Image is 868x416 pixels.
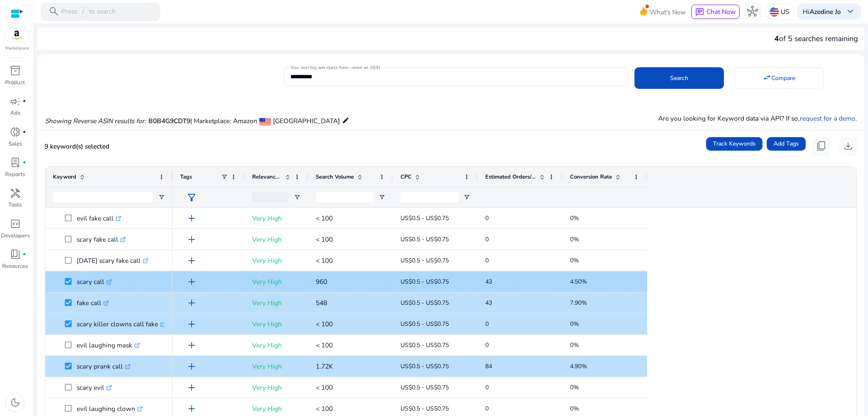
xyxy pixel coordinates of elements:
[485,256,489,264] span: 0
[570,214,579,222] span: 0%
[485,341,489,349] span: 0
[79,7,87,17] span: /
[401,278,449,286] span: US$0.5 - US$0.75
[401,235,449,243] span: US$0.5 - US$0.75
[485,214,489,222] span: 0
[180,173,192,181] span: Tags
[10,249,21,260] span: book_4
[485,235,489,243] span: 0
[485,362,492,370] span: 84
[77,273,112,290] p: scary call
[401,383,449,391] span: US$0.5 - US$0.75
[10,109,20,118] p: Ads
[316,173,354,181] span: Search Volume
[843,141,854,152] span: download
[186,234,197,245] span: add
[316,256,333,265] span: < 100
[691,5,739,19] button: chatChat Now
[22,253,26,256] span: fiber_manual_record
[810,7,841,16] b: Azedine Jo
[485,299,492,307] span: 43
[186,403,197,414] span: add
[812,137,831,156] button: content_copy
[252,209,300,227] p: Very High
[10,157,21,168] span: lab_profile
[77,358,131,375] p: scary prank call
[273,116,340,125] span: [GEOGRAPHIC_DATA]
[771,74,795,83] span: Compare
[186,276,197,287] span: add
[781,4,789,19] p: US
[485,173,536,181] span: Estimated Orders/Month
[658,113,857,123] p: Are you looking for Keyword data via API? If so, .
[485,320,489,328] span: 0
[10,127,21,138] span: donut_small
[316,192,373,202] input: Search Volume Filter Input
[77,294,109,311] p: fake call
[316,298,327,307] span: 548
[186,298,197,309] span: add
[186,255,197,266] span: add
[48,6,59,17] span: search
[401,173,412,181] span: CPC
[670,74,688,83] span: Search
[10,397,21,408] span: dark_mode
[774,33,858,44] div: of 5 searches remaining
[401,192,458,202] input: CPC Filter Input
[845,6,856,17] span: keyboard_arrow_down
[634,67,724,89] button: Search
[186,382,197,393] span: add
[316,383,333,392] span: < 100
[252,173,282,181] span: Relevance Score
[774,33,779,44] span: 4
[816,141,827,152] span: content_copy
[570,383,579,391] span: 0%
[316,362,333,371] span: 1.72K
[252,336,300,354] p: Very High
[77,231,126,248] p: scary fake call
[570,278,587,286] span: 4.50%
[743,3,762,21] button: hub
[290,64,380,70] mat-label: Your next big win starts here—enter an ASIN
[707,7,736,16] span: Chat Now
[53,192,153,202] input: Keyword Filter Input
[252,379,300,396] p: Very High
[747,6,758,17] span: hub
[713,139,756,148] span: Track Keywords
[22,130,26,134] span: fiber_manual_record
[8,140,22,149] p: Sales
[316,404,333,413] span: < 100
[252,358,300,375] p: Very High
[10,218,21,229] span: code_blocks
[767,137,806,151] button: Add Tags
[316,235,333,244] span: < 100
[570,235,579,243] span: 0%
[773,139,799,148] span: Add Tags
[5,45,29,52] p: Marketplace
[378,194,385,201] button: Open Filter Menu
[1,232,30,240] p: Developers
[4,28,30,42] img: amazon.svg
[695,8,704,17] span: chat
[316,277,327,286] span: 960
[463,194,470,201] button: Open Filter Menu
[2,262,28,271] p: Resources
[190,116,257,125] span: | Marketplace: Amazon
[186,361,197,372] span: add
[401,256,449,264] span: US$0.5 - US$0.75
[770,7,779,17] img: us.svg
[763,74,771,82] mat-icon: swap_horiz
[401,362,449,370] span: US$0.5 - US$0.75
[316,320,333,328] span: < 100
[77,252,148,269] p: [DATE] scary fake call
[148,116,190,125] span: B0B4G9CDT9
[252,252,300,269] p: Very High
[61,7,116,17] p: Press to search
[77,336,140,354] p: evil laughing mask
[706,137,762,151] button: Track Keywords
[570,173,612,181] span: Conversion Rate
[77,209,121,227] p: evil fake call
[316,341,333,350] span: < 100
[77,379,112,396] p: scary evil
[401,405,449,413] span: US$0.5 - US$0.75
